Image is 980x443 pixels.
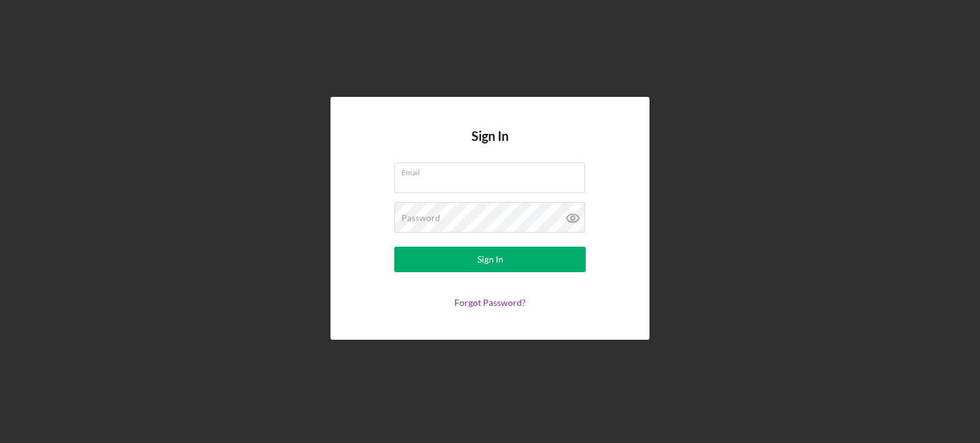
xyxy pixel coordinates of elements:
h4: Sign In [471,129,509,163]
a: Forgot Password? [454,297,526,308]
label: Password [401,213,440,223]
label: Email [401,163,585,177]
button: Sign In [394,247,586,272]
div: Sign In [477,247,503,272]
